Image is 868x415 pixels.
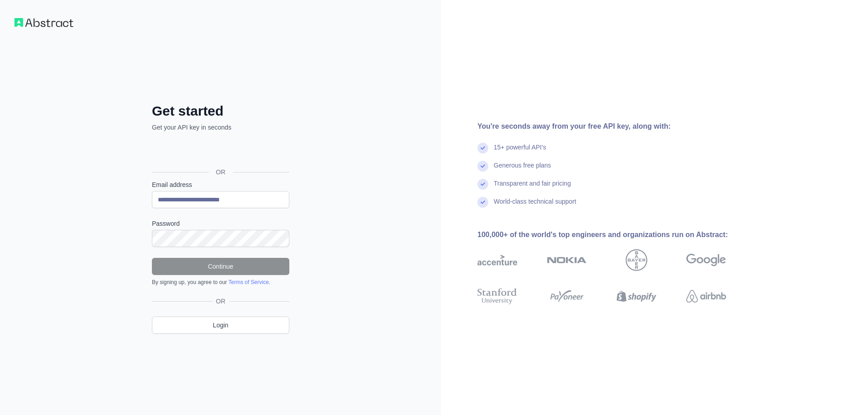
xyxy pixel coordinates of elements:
button: Continue [152,258,289,275]
iframe: Sign in with Google Button [147,142,292,162]
img: shopify [617,286,656,306]
img: check mark [477,143,488,154]
img: check mark [477,179,488,190]
div: 15+ powerful API's [494,143,546,161]
a: Login [152,317,289,334]
img: stanford university [477,286,517,306]
span: OR [212,297,229,306]
div: 100,000+ of the world's top engineers and organizations run on Abstract: [477,229,755,240]
label: Email address [152,180,289,189]
img: google [686,249,726,271]
span: OR [209,168,233,177]
label: Password [152,219,289,228]
div: World-class technical support [494,197,576,215]
div: You're seconds away from your free API key, along with: [477,121,755,132]
img: payoneer [547,286,587,306]
img: airbnb [686,286,726,306]
p: Get your API key in seconds [152,123,289,132]
a: Terms of Service [228,279,269,285]
img: nokia [547,249,587,271]
div: By signing up, you agree to our . [152,279,289,286]
img: check mark [477,161,488,172]
img: check mark [477,197,488,208]
div: Generous free plans [494,161,551,179]
div: Transparent and fair pricing [494,179,571,197]
img: bayer [626,249,647,271]
img: accenture [477,249,517,271]
h2: Get started [152,103,289,119]
img: Workflow [14,18,73,27]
